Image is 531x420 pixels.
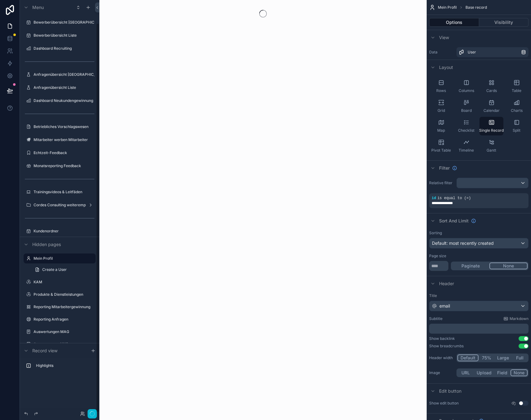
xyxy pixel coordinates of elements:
button: Large [494,354,512,361]
button: Calendar [479,97,503,116]
button: Checklist [454,117,478,135]
button: Table [505,77,529,96]
label: Reporting Mitarbeitergewinnung [34,304,94,309]
span: Columns [459,88,474,93]
label: Monatsreporting Feedback [34,163,94,168]
div: scrollable content [429,324,529,334]
span: Mein Profil [438,5,457,10]
label: KAM [34,280,94,285]
button: Timeline [454,137,478,155]
span: id [432,196,436,200]
span: Hidden pages [32,241,61,248]
label: Dashboard Recruiting [34,46,94,51]
span: Board [461,108,472,113]
span: View [439,34,449,41]
button: URL [457,369,474,376]
button: Columns [454,77,478,96]
span: Split [513,128,520,133]
label: Anfragenübersicht [GEOGRAPHIC_DATA] [34,72,94,77]
button: Upload [474,369,494,376]
label: Reporting Anfragen [34,317,94,322]
span: Sort And Limit [439,218,469,224]
span: Calendar [483,108,500,113]
label: Mitarbeiter werben Mitarbeiter [34,137,94,142]
button: None [489,262,528,269]
label: Subtitle [429,316,443,321]
span: Timeline [459,148,474,153]
span: Base record [465,5,487,10]
span: Rows [436,88,446,93]
label: Image [429,370,454,375]
label: Bewerberübersicht [GEOGRAPHIC_DATA] [34,20,94,25]
label: Show edit button [429,401,459,406]
label: Auswertungen MAG [34,329,94,334]
span: Menu [32,4,44,11]
span: Record view [32,348,57,354]
span: Gantt [487,148,496,153]
span: Charts [511,108,523,113]
div: Show breadcrumbs [429,344,464,349]
button: Split [505,117,529,135]
span: Create a User [42,267,67,272]
button: Map [429,117,453,135]
button: Visibility [479,18,529,27]
span: Cards [486,88,497,93]
a: Create a User [31,265,96,275]
label: Mein Profil [34,256,92,261]
button: None [511,369,528,376]
button: 75% [479,354,494,361]
a: Dashboard Neukundengewinnung [34,98,94,103]
label: Anfragenübersicht Liste [34,85,94,90]
span: Header [439,281,454,287]
label: Auswertungen NKG [34,342,94,347]
button: Single Record [479,117,503,135]
label: Title [429,293,529,298]
label: Produkte & Dienstleistungen [34,292,94,297]
a: Markdown [503,316,529,321]
button: Cards [479,77,503,96]
button: Board [454,97,478,116]
span: Markdown [510,316,529,321]
span: Single Record [479,128,504,133]
button: Rows [429,77,453,96]
button: Options [429,18,479,27]
label: Kundenordner [34,229,94,234]
a: User [456,47,529,57]
div: Show backlink [429,336,455,341]
button: Field [494,369,511,376]
label: Data [429,50,454,55]
button: Charts [505,97,529,116]
span: Checklist [458,128,474,133]
label: Cordes Consulting weiterempfehlen [34,203,86,208]
button: Paginate [452,262,489,269]
label: Page size [429,253,446,258]
label: Trainingsvideos & Leitfäden [34,189,94,194]
button: Default: most recently created [429,238,529,249]
span: email [439,303,450,309]
span: Pivot Table [431,148,451,153]
label: Relative filter [429,180,454,185]
label: Bewerberübersicht Liste [34,33,94,38]
span: Map [437,128,445,133]
span: Edit button [439,388,461,394]
label: Highlights [36,363,93,368]
span: User [468,50,476,55]
span: Table [512,88,521,93]
button: email [429,301,529,311]
label: Echtzeit-Feedback [34,150,94,155]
